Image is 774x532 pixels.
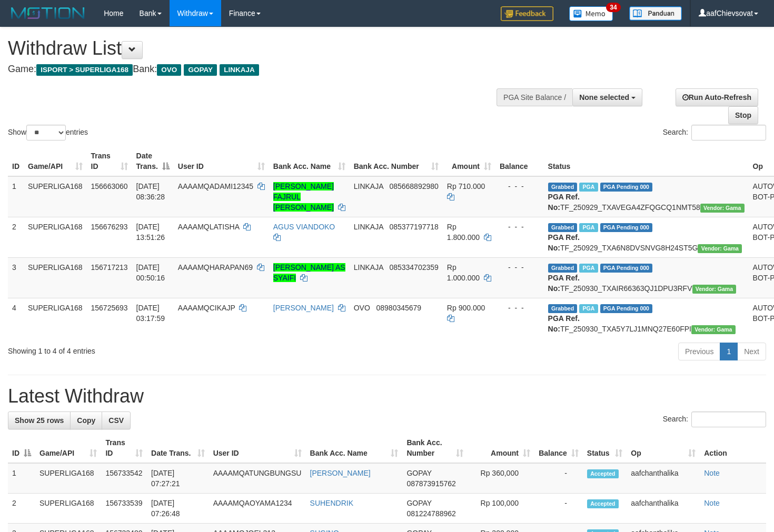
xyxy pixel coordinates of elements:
[354,182,383,190] span: LINKAJA
[600,183,653,192] span: PGA Pending
[627,494,700,524] td: aafchanthalika
[544,298,749,338] td: TF_250930_TXA5Y7LJ1MNQ27E60FPI
[15,416,64,425] span: Show 25 rows
[147,433,209,463] th: Date Trans.: activate to sort column ascending
[663,125,766,140] label: Search:
[389,182,438,190] span: Copy 085668892980 to clipboard
[136,223,165,242] span: [DATE] 13:51:26
[8,176,24,217] td: 1
[24,257,87,298] td: SUPERLIGA168
[468,433,534,463] th: Amount: activate to sort column ascending
[500,181,540,192] div: - - -
[495,146,544,176] th: Balance
[8,463,35,494] td: 1
[101,494,147,524] td: 156733539
[8,38,505,59] h1: Withdraw List
[544,146,749,176] th: Status
[35,433,101,463] th: Game/API: activate to sort column ascending
[310,499,353,507] a: SUHENDRIK
[136,304,165,323] span: [DATE] 03:17:59
[534,463,583,494] td: -
[447,182,485,190] span: Rp 710.000
[678,343,720,360] a: Previous
[220,64,259,76] span: LINKAJA
[8,64,505,75] h4: Game: Bank:
[8,257,24,298] td: 3
[587,469,619,478] span: Accepted
[70,411,102,429] a: Copy
[174,146,269,176] th: User ID: activate to sort column ascending
[136,182,165,201] span: [DATE] 08:36:28
[91,182,128,190] span: 156663060
[8,433,35,463] th: ID: activate to sort column descending
[676,88,758,106] a: Run Auto-Refresh
[406,509,455,518] span: Copy 081224788962 to clipboard
[579,304,598,313] span: Marked by aafnonsreyleab
[136,263,165,282] span: [DATE] 00:50:16
[572,88,642,106] button: None selected
[704,499,720,507] a: Note
[548,274,580,293] b: PGA Ref. No:
[569,6,613,21] img: Button%20Memo.svg
[8,411,71,429] a: Show 25 rows
[269,146,350,176] th: Bank Acc. Name: activate to sort column ascending
[273,263,345,282] a: [PERSON_NAME] AS SYAIFI
[91,304,128,312] span: 156725693
[35,463,101,494] td: SUPERLIGA168
[376,304,422,312] span: Copy 08980345679 to clipboard
[389,223,438,231] span: Copy 085377197718 to clipboard
[87,146,132,176] th: Trans ID: activate to sort column ascending
[544,176,749,217] td: TF_250929_TXAVEGA4ZFQGCQ1NMT58
[447,304,485,312] span: Rp 900.000
[548,223,578,232] span: Grabbed
[544,257,749,298] td: TF_250930_TXAIR66363QJ1DPU3RFV
[548,193,580,212] b: PGA Ref. No:
[548,264,578,273] span: Grabbed
[692,285,737,294] span: Vendor URL: https://trx31.1velocity.biz
[691,411,766,427] input: Search:
[402,433,468,463] th: Bank Acc. Number: activate to sort column ascending
[108,416,124,425] span: CSV
[354,223,383,231] span: LINKAJA
[178,263,253,272] span: AAAAMQHARAPAN69
[500,303,540,313] div: - - -
[663,411,766,427] label: Search:
[737,343,766,360] a: Next
[147,494,209,524] td: [DATE] 07:26:48
[8,125,88,140] label: Show entries
[606,3,620,12] span: 34
[24,176,87,217] td: SUPERLIGA168
[147,463,209,494] td: [DATE] 07:27:21
[443,146,495,176] th: Amount: activate to sort column ascending
[548,233,580,252] b: PGA Ref. No:
[178,304,235,312] span: AAAAMQCIKAJP
[406,499,431,507] span: GOPAY
[728,106,758,124] a: Stop
[579,183,598,192] span: Marked by aafchhiseyha
[354,304,370,312] span: OVO
[8,217,24,257] td: 2
[178,223,239,231] span: AAAAMQLATISHA
[306,433,403,463] th: Bank Acc. Name: activate to sort column ascending
[77,416,95,425] span: Copy
[132,146,174,176] th: Date Trans.: activate to sort column descending
[8,146,24,176] th: ID
[600,304,653,313] span: PGA Pending
[691,125,766,140] input: Search:
[273,182,334,212] a: [PERSON_NAME] FAJRUL [PERSON_NAME]
[548,314,580,333] b: PGA Ref. No:
[700,204,745,213] span: Vendor URL: https://trx31.1velocity.biz
[406,479,455,488] span: Copy 087873915762 to clipboard
[91,263,128,272] span: 156717213
[8,386,766,407] h1: Latest Withdraw
[704,469,720,477] a: Note
[36,64,133,76] span: ISPORT > SUPERLIGA168
[157,64,181,76] span: OVO
[178,182,253,190] span: AAAAMQADAMI12345
[497,88,572,106] div: PGA Site Balance /
[209,433,306,463] th: User ID: activate to sort column ascending
[600,264,653,273] span: PGA Pending
[700,433,766,463] th: Action
[691,325,736,334] span: Vendor URL: https://trx31.1velocity.biz
[534,433,583,463] th: Balance: activate to sort column ascending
